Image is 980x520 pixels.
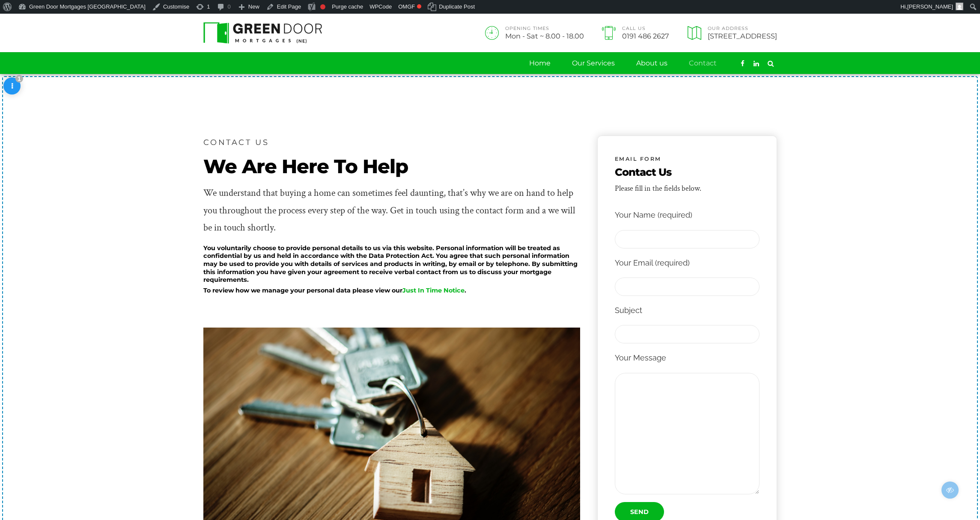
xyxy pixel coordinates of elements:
[203,185,580,237] div: We understand that buying a home can sometimes feel daunting, that’s why we are on hand to help y...
[505,32,584,39] span: Mon - Sat ~ 8.00 - 18.00
[708,27,777,31] span: Our Address
[615,256,760,270] p: Your Email (required)
[529,53,551,74] a: Home
[3,77,21,95] span: Edit
[402,287,465,294] a: Just In Time Notice
[615,208,760,222] p: Your Name (required)
[615,304,760,317] p: Subject
[689,53,717,74] a: Contact
[636,53,667,74] a: About us
[203,244,580,284] h6: You voluntarily choose to provide personal details to us via this website. Personal information w...
[203,22,322,44] img: Green Door Mortgages North East
[505,27,584,31] span: OPENING TIMES
[941,482,959,499] span: Edit/Preview
[203,287,580,295] h6: To review how we manage your personal data please view our .
[615,351,760,365] p: Your Message
[907,3,953,10] span: [PERSON_NAME]
[685,26,777,40] a: Our Address[STREET_ADDRESS]
[622,27,669,31] span: Call Us
[615,165,701,179] span: Contact Us
[203,154,580,179] span: We Are Here To Help
[203,136,269,149] span: CONTACT US
[320,4,325,9] div: Focus keyphrase not set
[622,32,669,39] span: 0191 486 2627
[572,53,615,74] a: Our Services
[708,32,777,39] span: [STREET_ADDRESS]
[615,182,701,195] div: Please fill in the fields below.
[15,75,23,83] span: 1
[599,26,669,40] a: Call Us0191 486 2627
[615,154,661,164] span: EMAIL FORM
